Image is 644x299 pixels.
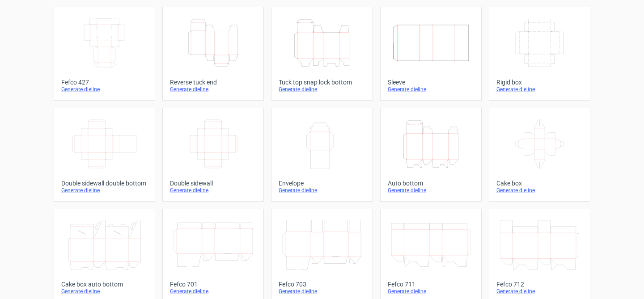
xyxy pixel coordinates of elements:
[279,79,365,86] div: Tuck top snap lock bottom
[388,281,474,288] div: Fefco 711
[388,180,474,187] div: Auto bottom
[380,108,482,202] a: Auto bottomGenerate dieline
[61,187,148,194] div: Generate dieline
[388,187,474,194] div: Generate dieline
[170,86,256,93] div: Generate dieline
[271,7,373,101] a: Tuck top snap lock bottomGenerate dieline
[170,79,256,86] div: Reverse tuck end
[496,281,583,288] div: Fefco 712
[162,108,264,202] a: Double sidewallGenerate dieline
[279,281,365,288] div: Fefco 703
[388,288,474,295] div: Generate dieline
[496,86,583,93] div: Generate dieline
[279,288,365,295] div: Generate dieline
[170,187,256,194] div: Generate dieline
[271,108,373,202] a: EnvelopeGenerate dieline
[279,180,365,187] div: Envelope
[380,7,482,101] a: SleeveGenerate dieline
[170,180,256,187] div: Double sidewall
[61,288,148,295] div: Generate dieline
[496,187,583,194] div: Generate dieline
[61,180,148,187] div: Double sidewall double bottom
[279,187,365,194] div: Generate dieline
[170,281,256,288] div: Fefco 701
[61,79,148,86] div: Fefco 427
[54,108,155,202] a: Double sidewall double bottomGenerate dieline
[279,86,365,93] div: Generate dieline
[496,180,583,187] div: Cake box
[54,7,155,101] a: Fefco 427Generate dieline
[489,108,590,202] a: Cake boxGenerate dieline
[496,79,583,86] div: Rigid box
[61,86,148,93] div: Generate dieline
[162,7,264,101] a: Reverse tuck endGenerate dieline
[388,79,474,86] div: Sleeve
[170,288,256,295] div: Generate dieline
[489,7,590,101] a: Rigid boxGenerate dieline
[388,86,474,93] div: Generate dieline
[61,281,148,288] div: Cake box auto bottom
[496,288,583,295] div: Generate dieline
